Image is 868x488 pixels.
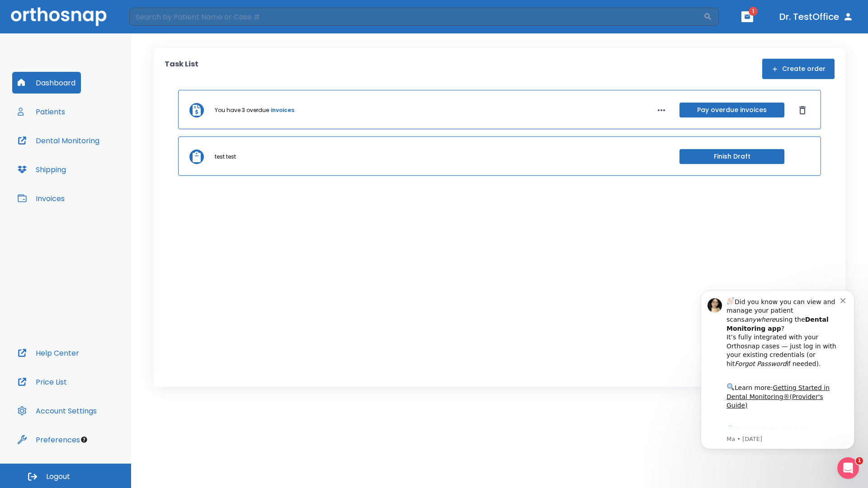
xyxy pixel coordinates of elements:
[12,429,85,450] button: Preferences
[39,142,153,188] div: Download the app: | ​ Let us know if you need help getting started!
[12,159,71,180] button: Shipping
[776,9,857,25] button: Dr. TestOffice
[795,103,810,117] button: Dismiss
[11,7,107,26] img: Orthosnap
[12,188,70,209] button: Invoices
[165,59,198,79] p: Task List
[762,59,835,79] button: Create order
[837,457,859,479] iframe: Intercom live chat
[749,7,758,16] span: 1
[215,106,269,114] p: You have 3 overdue
[12,72,81,94] button: Dashboard
[687,282,868,455] iframe: Intercom notifications message
[215,153,236,161] p: test test
[46,472,70,482] span: Logout
[12,130,105,151] button: Dental Monitoring
[39,153,153,161] p: Message from Ma, sent 4w ago
[12,371,72,393] button: Price List
[856,457,863,465] span: 1
[271,106,294,114] a: invoices
[153,14,160,21] button: Dismiss notification
[679,149,784,164] button: Finish Draft
[39,144,120,160] a: App Store
[12,101,71,122] button: Patients
[129,8,703,26] input: Search by Patient Name or Case #
[12,342,85,364] button: Help Center
[80,436,88,444] div: Tooltip anchor
[679,103,784,117] button: Pay overdue invoices
[12,400,102,422] button: Account Settings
